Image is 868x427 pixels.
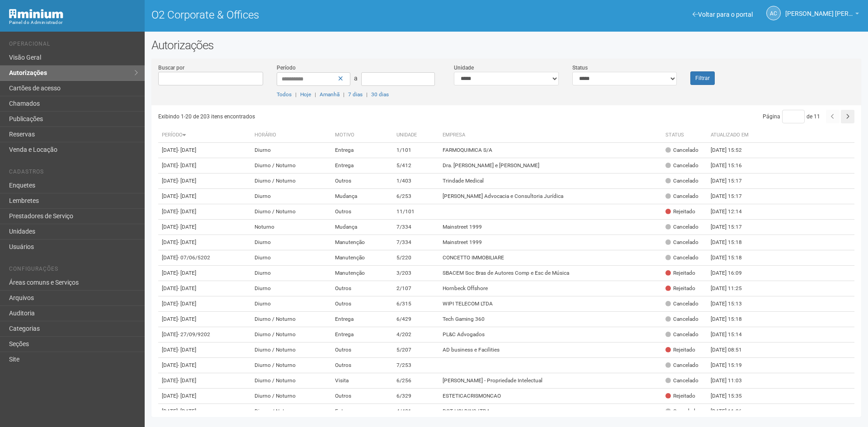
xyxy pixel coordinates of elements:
span: Ana Carla de Carvalho Silva [785,1,853,17]
td: [DATE] 15:16 [707,158,757,174]
td: [DATE] [158,235,251,250]
td: Diurno / Noturno [251,343,331,358]
th: Período [158,128,251,143]
a: Amanhã [320,91,340,98]
td: 5/207 [393,343,439,358]
td: [PERSON_NAME] - Propriedade Intelectual [439,373,662,389]
td: [DATE] 12:14 [707,204,757,220]
label: Unidade [454,64,474,72]
td: [DATE] 15:52 [707,143,757,158]
td: 2/107 [393,281,439,296]
td: Diurno / Noturno [251,174,331,189]
td: Outros [331,281,393,296]
td: [DATE] 15:18 [707,250,757,266]
td: 6/315 [393,296,439,312]
div: Cancelado [665,331,698,338]
td: [DATE] [158,327,251,343]
th: Status [662,128,707,143]
td: Entrega [331,158,393,174]
td: [DATE] [158,358,251,373]
span: - [DATE] [178,316,196,322]
span: - [DATE] [178,347,196,353]
td: Mainstreet 1999 [439,220,662,235]
div: Exibindo 1-20 de 203 itens encontrados [158,110,507,123]
td: Outros [331,174,393,189]
td: [DATE] [158,266,251,281]
td: WIPI TELECOM LTDA [439,296,662,312]
a: Voltar para o portal [693,11,753,18]
span: - [DATE] [178,393,196,399]
div: Cancelado [665,177,698,185]
a: [PERSON_NAME] [PERSON_NAME] [785,11,859,19]
td: Outros [331,358,393,373]
span: - [DATE] [178,162,196,169]
h1: O2 Corporate & Offices [151,9,500,21]
td: [DATE] [158,189,251,204]
td: 7/253 [393,358,439,373]
td: [DATE] 15:18 [707,235,757,250]
div: Cancelado [665,408,698,415]
td: [DATE] [158,296,251,312]
div: Cancelado [665,239,698,246]
li: Cadastros [9,169,138,178]
td: Diurno / Noturno [251,389,331,404]
td: [DATE] 16:09 [707,266,757,281]
span: - [DATE] [178,270,196,276]
td: 5/220 [393,250,439,266]
div: Cancelado [665,146,698,154]
li: Operacional [9,41,138,50]
td: Diurno / Noturno [251,327,331,343]
td: 5/412 [393,158,439,174]
td: Manutenção [331,235,393,250]
td: Diurno [251,296,331,312]
div: Cancelado [665,223,698,231]
td: Diurno [251,281,331,296]
span: - 27/09/9202 [178,331,210,338]
span: - [DATE] [178,178,196,184]
td: 4/202 [393,327,439,343]
a: Todos [277,91,292,98]
td: [DATE] 11:03 [707,373,757,389]
td: Manutenção [331,266,393,281]
div: Rejeitado [665,208,695,216]
td: 6/256 [393,373,439,389]
button: Filtrar [690,71,715,85]
span: - 07/06/5202 [178,254,210,261]
td: CONCETTO IMMOBILIARE [439,250,662,266]
th: Unidade [393,128,439,143]
td: DGT HOLDING LTDA [439,404,662,419]
a: AC [766,6,781,20]
a: 30 dias [371,91,389,98]
span: - [DATE] [178,147,196,153]
span: - [DATE] [178,224,196,230]
label: Período [277,64,296,72]
td: ESTETICACRISMONCAO [439,389,662,404]
td: AD business e Facilities [439,343,662,358]
td: Diurno [251,235,331,250]
img: Minium [9,9,63,19]
td: [DATE] [158,143,251,158]
td: SBACEM Soc Bras de Autores Comp e Esc de Música [439,266,662,281]
td: Noturno [251,220,331,235]
td: [DATE] [158,250,251,266]
td: [DATE] 08:51 [707,343,757,358]
td: Outros [331,343,393,358]
td: 7/334 [393,235,439,250]
td: [DATE] 15:13 [707,296,757,312]
td: [DATE] [158,343,251,358]
div: Cancelado [665,377,698,385]
td: [DATE] [158,174,251,189]
td: [PERSON_NAME] Advocacia e Consultoria Jurídica [439,189,662,204]
td: PL&C Advogados [439,327,662,343]
th: Horário [251,128,331,143]
td: Mainstreet 1999 [439,235,662,250]
span: | [315,91,316,98]
td: [DATE] [158,204,251,220]
td: [DATE] [158,312,251,327]
td: [DATE] 15:35 [707,389,757,404]
th: Atualizado em [707,128,757,143]
td: [DATE] [158,373,251,389]
a: 7 dias [348,91,363,98]
td: [DATE] [158,404,251,419]
td: 4/401 [393,404,439,419]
